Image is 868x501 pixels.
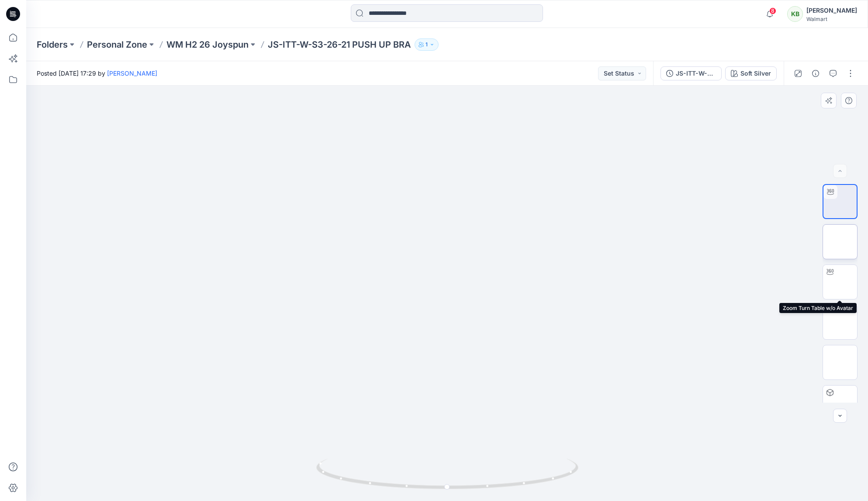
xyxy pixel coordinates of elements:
div: Walmart [806,16,857,22]
a: Personal Zone [87,38,147,51]
img: Back Ghost [823,353,857,372]
div: [PERSON_NAME] [806,5,857,16]
img: Zoom Turn Table w/o Avatar [823,268,857,296]
button: 1 [415,38,439,51]
div: JS-ITT-W-S3-26-21 PUSH UP BRA [676,69,716,78]
span: Posted [DATE] 17:29 by [37,69,157,78]
img: JS-ITT-W-S3-26-21 PUSH UP BRA Soft Silver [823,386,857,420]
p: 1 [425,40,428,49]
p: JS-ITT-W-S3-26-21 PUSH UP BRA [268,38,411,51]
button: Soft Silver [725,66,777,80]
button: JS-ITT-W-S3-26-21 PUSH UP BRA [661,66,722,80]
a: WM H2 26 Joyspun [166,38,249,51]
span: 8 [769,7,776,14]
a: [PERSON_NAME] [107,70,157,77]
a: Folders [37,38,68,51]
div: Soft Silver [740,69,771,78]
button: Details [809,66,823,80]
div: KB [787,6,803,22]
